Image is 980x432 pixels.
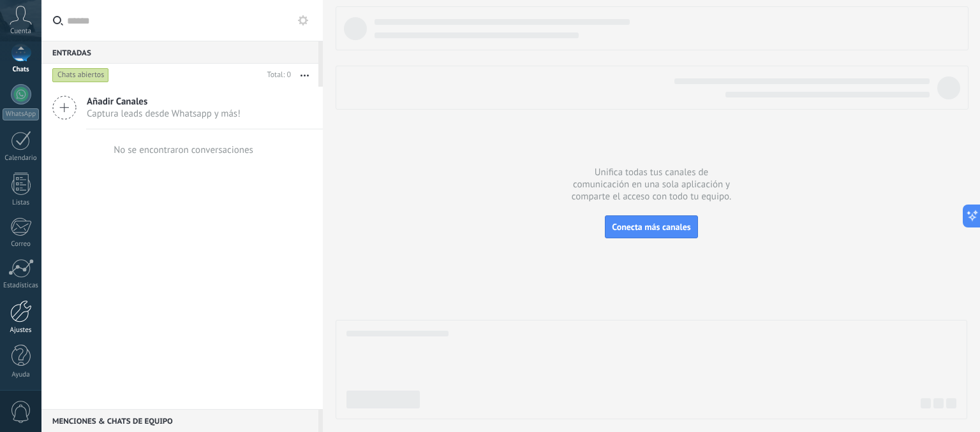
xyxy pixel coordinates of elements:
button: Conecta más canales [605,215,697,238]
div: Menciones & Chats de equipo [41,409,318,432]
div: Ayuda [3,371,40,379]
span: Añadir Canales [87,96,241,108]
div: Entradas [41,41,318,64]
div: Estadísticas [3,282,40,290]
div: WhatsApp [3,108,39,120]
div: Ajustes [3,326,40,335]
div: Chats abiertos [52,68,109,83]
div: No se encontraron conversaciones [114,144,253,156]
span: Conecta más canales [612,221,690,233]
div: Chats [3,66,40,74]
div: Correo [3,240,40,248]
div: Total: 0 [262,69,291,82]
span: Cuenta [10,27,31,36]
button: Más [291,64,318,87]
div: Calendario [3,154,40,162]
div: Listas [3,199,40,207]
span: Captura leads desde Whatsapp y más! [87,108,241,120]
